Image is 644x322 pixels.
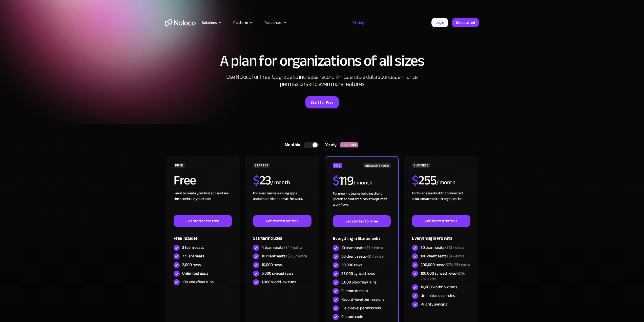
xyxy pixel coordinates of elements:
div: 100,000 synced rows [421,271,470,282]
div: / month [353,179,372,187]
div: Unlimited user roles [421,293,455,298]
div: 5,000 synced rows [262,271,293,276]
div: Resources [264,19,282,26]
div: Solutions [202,19,217,26]
a: Get started for free [412,215,470,227]
div: Platform [227,19,258,26]
div: STARTER [253,163,270,168]
div: Learn to create your first app and see the benefits in your team ‍ [174,191,232,215]
span: +$75/ 25k extra [444,261,470,269]
span: +$0.5 / extra [285,252,307,260]
div: 4 team seats [262,245,302,250]
div: Record-level permissions [341,297,384,302]
h2: Free [174,174,196,187]
div: 3,000 workflow runs [341,279,377,285]
div: Free includes [174,227,232,243]
a: Get started for free [333,215,390,227]
a: Get started for free [174,215,232,227]
div: Resources [258,19,292,26]
div: 50,000 rows [341,262,362,268]
div: 3 team seats [182,245,204,250]
div: / month [436,179,455,187]
span: $ [253,168,259,192]
a: Start for Free [305,96,339,108]
div: For businesses building connected solutions across their organization. ‍ [412,191,470,215]
div: Unlimited apps [182,271,208,276]
div: / month [271,179,290,187]
span: +$1 / extra [447,252,464,260]
div: 2,000 rows [182,262,201,268]
div: PRO [333,163,342,168]
div: For growing teams building client portals and internal tools to optimize workflows. [333,191,390,215]
div: Yearly [319,141,340,149]
div: 1,000 workflow runs [262,279,296,285]
span: $ [412,168,418,192]
div: For small teams building apps and simple client portals for work. ‍ [253,191,311,215]
div: 50 client seats [341,254,384,259]
div: 10 client seats [262,253,307,259]
div: Priority syncing [421,301,447,307]
h2: 255 [412,174,436,187]
div: 7 client seats [182,253,204,259]
div: Platform [233,19,248,26]
div: RECOMMENDED [363,163,390,168]
div: Monthly [278,141,304,149]
div: Custom domain [341,288,368,294]
h2: 119 [333,174,353,187]
a: Get started [452,18,479,27]
div: 100 workflow runs [182,279,214,285]
span: +$75/ 25k extra [421,270,466,283]
div: FREE [174,163,185,168]
a: home [165,19,196,27]
h2: 23 [253,174,271,187]
div: Field-level permissions [341,305,381,311]
div: 10 team seats [341,245,383,251]
div: SAVE 20% [340,142,358,147]
span: +$6 / extra [364,244,383,252]
div: 25,000 synced rows [341,271,375,276]
div: Solutions [196,19,227,26]
h2: Use Noloco for Free. Upgrade to increase record limits, enable data sources, enhance permissions ... [221,73,423,88]
div: 30 team seats [421,245,464,250]
div: 10,000 rows [262,262,282,268]
span: +$10 / extra [444,244,464,251]
div: Everything in Pro with [412,227,470,243]
div: Custom code [341,314,363,319]
div: Everything in Starter with [333,227,390,244]
span: $ [333,169,339,193]
a: Login [431,18,448,27]
span: +$4 / extra [283,244,302,251]
a: Get started for free [253,215,311,227]
h1: A plan for organizations of all sizes [165,53,479,68]
div: 100 client seats [421,253,464,259]
div: Starter includes [253,227,311,243]
span: +$1 / extra [366,253,384,260]
div: 10,000 workflow runs [421,284,457,290]
a: Pricing [346,19,370,26]
div: BUSINESS [412,163,430,168]
div: 200,000 rows [421,262,470,268]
